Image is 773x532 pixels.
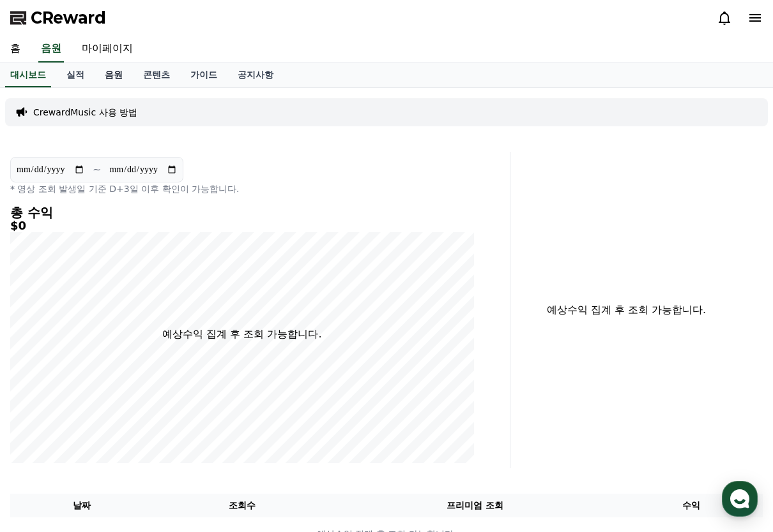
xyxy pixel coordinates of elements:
[4,404,84,436] a: 홈
[38,36,64,63] a: 음원
[133,63,180,87] a: 콘텐츠
[10,219,474,232] h5: $0
[521,302,732,318] p: 예상수익 집계 후 조회 가능합니다.
[31,8,106,28] span: CReward
[5,63,51,87] a: 대시보드
[153,494,330,517] th: 조회수
[180,63,227,87] a: 가이드
[93,162,101,177] p: ~
[197,424,213,434] span: 설정
[10,8,106,28] a: CReward
[95,63,133,87] a: 음원
[33,106,137,119] a: CrewardMusic 사용 방법
[330,494,619,517] th: 프리미엄 조회
[10,182,474,195] p: * 영상 조회 발생일 기준 D+3일 이후 확인이 가능합니다.
[227,63,284,87] a: 공지사항
[117,424,132,434] span: 대화
[10,205,474,219] h4: 총 수익
[72,36,143,63] a: 마이페이지
[84,404,165,436] a: 대화
[620,494,763,517] th: 수익
[162,327,321,342] p: 예상수익 집계 후 조회 가능합니다.
[165,404,245,436] a: 설정
[56,63,95,87] a: 실적
[10,494,153,517] th: 날짜
[40,424,48,434] span: 홈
